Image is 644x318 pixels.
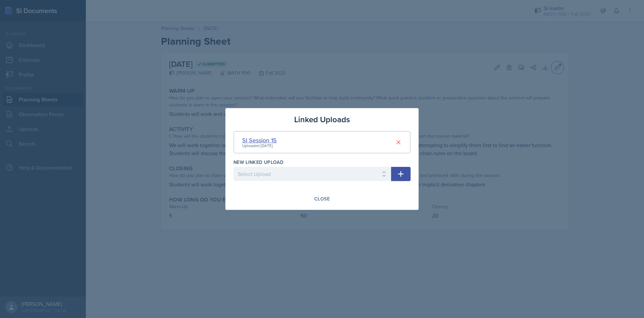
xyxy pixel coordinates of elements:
label: New Linked Upload [233,159,283,166]
h3: Linked Uploads [294,113,350,126]
div: SI Session 15 [242,136,277,145]
div: Uploaded [DATE] [242,143,277,149]
button: Close [310,193,334,205]
div: Close [314,196,330,201]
